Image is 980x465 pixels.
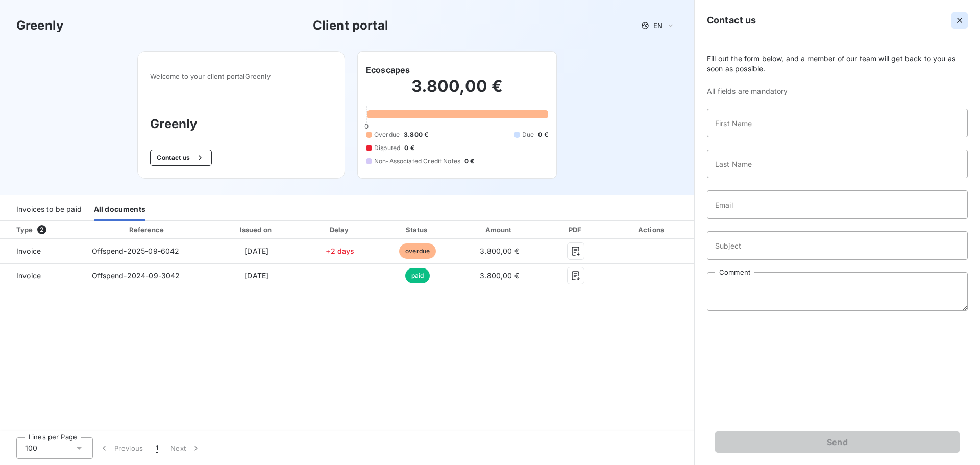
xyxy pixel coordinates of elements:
div: Amount [459,225,540,235]
span: Invoice [8,271,76,281]
button: Send [715,431,960,453]
div: PDF [544,225,608,235]
h2: 3.800,00 € [366,76,548,107]
div: All documents [94,199,145,221]
span: Overdue [374,130,400,139]
h6: Ecoscapes [366,64,410,76]
span: 1 [156,443,158,453]
span: EN [653,21,663,30]
span: Offspend-2025-09-6042 [92,247,179,255]
span: 2 [37,225,46,234]
button: Previous [93,437,150,459]
button: 1 [150,437,164,459]
span: 3.800 € [404,130,428,139]
span: overdue [399,243,436,259]
div: Delay [304,225,376,235]
div: Invoices to be paid [16,199,82,221]
span: Non-Associated Credit Notes [374,157,460,166]
button: Contact us [150,150,212,166]
span: 100 [25,443,37,453]
span: Offspend-2024-09-3042 [92,271,180,280]
div: Issued on [213,225,300,235]
span: 3.800,00 € [480,271,519,280]
div: Status [380,225,455,235]
div: Type [10,225,82,235]
div: Reference [129,226,164,234]
span: Welcome to your client portal Greenly [150,72,332,80]
h3: Client portal [313,16,388,35]
button: Next [164,437,207,459]
span: 0 [364,122,369,130]
div: Actions [612,225,692,235]
span: 0 € [464,157,474,166]
h3: Greenly [150,115,332,133]
input: placeholder [707,109,968,137]
span: 0 € [538,130,548,139]
h3: Greenly [16,16,63,35]
span: [DATE] [244,271,268,280]
span: Invoice [8,246,76,256]
span: Due [522,130,534,139]
span: [DATE] [244,247,268,255]
span: Disputed [374,143,400,153]
input: placeholder [707,150,968,178]
span: All fields are mandatory [707,86,968,96]
h5: Contact us [707,13,756,28]
span: 0 € [404,143,414,153]
input: placeholder [707,190,968,219]
input: placeholder [707,231,968,260]
span: +2 days [326,247,354,255]
span: 3.800,00 € [480,247,519,255]
span: Fill out the form below, and a member of our team will get back to you as soon as possible. [707,54,968,74]
span: paid [405,268,430,283]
